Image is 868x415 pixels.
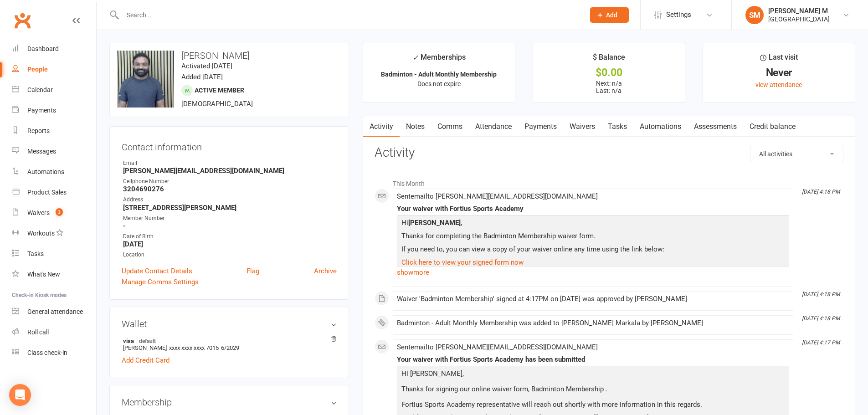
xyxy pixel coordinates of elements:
a: Waivers [563,116,601,137]
div: [PERSON_NAME] M [768,7,830,15]
div: Memberships [412,51,466,68]
div: Location [123,251,337,259]
a: Waivers 3 [12,203,96,223]
strong: - [123,222,337,230]
div: Class check-in [27,349,67,356]
a: Notes [400,116,431,137]
p: Next: n/a Last: n/a [541,80,677,94]
a: Archive [314,266,337,277]
a: Assessments [688,116,743,137]
div: Messages [27,148,56,155]
p: Fortius Sports Academy representative will reach out shortly with more information in this regards. [399,399,787,412]
a: Product Sales [12,182,96,203]
li: [PERSON_NAME] [122,336,337,353]
span: 6/2029 [221,344,239,351]
div: Roll call [27,328,49,336]
img: image1755029946.png [117,51,174,108]
div: Last visit [760,51,798,68]
button: Add [590,7,629,23]
a: Flag [247,266,259,277]
span: Settings [666,5,691,25]
strong: [STREET_ADDRESS][PERSON_NAME] [123,204,337,212]
a: People [12,59,96,80]
i: [DATE] 4:18 PM [802,189,840,195]
strong: [PERSON_NAME] [408,219,461,227]
div: $ Balance [593,51,625,68]
span: 3 [56,208,63,216]
div: Member Number [123,214,337,223]
h3: [PERSON_NAME] [117,51,341,61]
div: [GEOGRAPHIC_DATA] [768,15,830,23]
a: Comms [431,116,469,137]
div: Product Sales [27,189,67,196]
a: Credit balance [743,116,802,137]
p: Thanks for signing our online waiver form, Badminton Membership . [399,384,787,397]
strong: [DATE] [123,240,337,248]
div: Badminton - Adult Monthly Membership was added to [PERSON_NAME] Markala by [PERSON_NAME] [397,319,789,327]
div: Payments [27,107,56,114]
div: Automations [27,168,64,175]
span: Add [606,11,617,19]
a: Attendance [469,116,518,137]
a: What's New [12,264,96,285]
li: This Month [375,174,843,189]
div: Your waiver with Fortius Sports Academy [397,205,789,213]
div: Your waiver with Fortius Sports Academy has been submitted [397,356,789,364]
i: [DATE] 4:18 PM [802,315,840,322]
a: Automations [12,162,96,182]
a: Roll call [12,322,96,343]
a: General attendance kiosk mode [12,302,96,322]
p: Hi , [399,217,787,231]
a: show more [397,266,789,279]
p: If you need to, you can view a copy of your waiver online any time using the link below: [399,244,787,257]
a: Add Credit Card [122,355,169,366]
div: Email [123,159,337,168]
h3: Contact information [122,138,337,152]
a: Activity [363,116,400,137]
a: Reports [12,121,96,141]
div: Waiver 'Badminton Membership' signed at 4:17PM on [DATE] was approved by [PERSON_NAME] [397,295,789,303]
div: General attendance [27,308,83,315]
a: Click here to view your signed form now [401,258,524,266]
strong: [PERSON_NAME][EMAIL_ADDRESS][DOMAIN_NAME] [123,167,337,175]
p: Hi [PERSON_NAME], [399,368,787,381]
div: Tasks [27,250,44,257]
time: Added [DATE] [181,73,223,81]
span: Does not expire [417,80,461,87]
a: Manage Comms Settings [122,277,199,287]
strong: 3204690276 [123,185,337,193]
div: Never [711,68,847,77]
div: SM [745,6,764,24]
span: Sent email to [PERSON_NAME][EMAIL_ADDRESS][DOMAIN_NAME] [397,192,598,200]
time: Activated [DATE] [181,62,232,70]
div: People [27,66,48,73]
div: Open Intercom Messenger [9,384,31,406]
div: Waivers [27,209,50,216]
h3: Wallet [122,319,337,329]
a: Automations [633,116,688,137]
div: Dashboard [27,45,59,52]
a: Update Contact Details [122,266,192,277]
div: Calendar [27,86,53,93]
i: [DATE] 4:18 PM [802,291,840,297]
a: Dashboard [12,39,96,59]
strong: Badminton - Adult Monthly Membership [381,71,497,78]
div: Address [123,195,337,204]
span: Active member [195,87,244,94]
span: [DEMOGRAPHIC_DATA] [181,100,253,108]
a: Payments [12,100,96,121]
a: Tasks [12,244,96,264]
input: Search... [120,9,578,21]
span: Sent email to [PERSON_NAME][EMAIL_ADDRESS][DOMAIN_NAME] [397,343,598,351]
h3: Activity [375,146,843,160]
div: Date of Birth [123,232,337,241]
i: [DATE] 4:17 PM [802,339,840,346]
a: Payments [518,116,563,137]
div: Workouts [27,230,55,237]
div: $0.00 [541,68,677,77]
h3: Membership [122,397,337,407]
a: Calendar [12,80,96,100]
a: view attendance [755,81,802,88]
a: Class kiosk mode [12,343,96,363]
a: Messages [12,141,96,162]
